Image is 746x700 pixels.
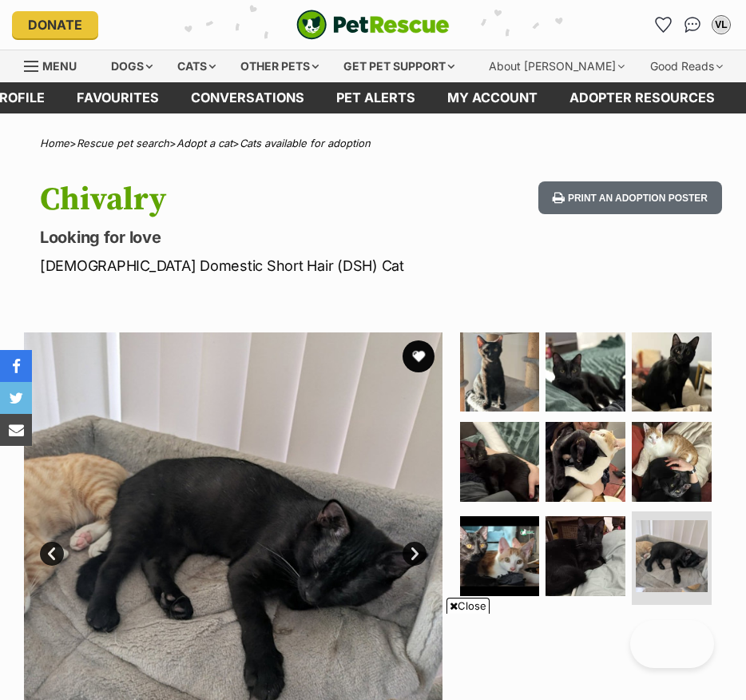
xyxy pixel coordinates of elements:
[708,12,734,38] button: My account
[630,620,714,668] iframe: Help Scout Beacon - Open
[320,82,431,113] a: Pet alerts
[40,255,458,276] p: [DEMOGRAPHIC_DATA] Domestic Short Hair (DSH) Cat
[538,181,722,214] button: Print an adoption poster
[460,422,540,502] img: Photo of Chivalry
[554,82,731,113] a: Adopter resources
[229,50,330,82] div: Other pets
[546,516,625,596] img: Photo of Chivalry
[546,422,625,502] img: Photo of Chivalry
[40,226,458,249] p: Looking for love
[403,340,435,372] button: favourite
[680,12,705,38] a: Conversations
[446,598,490,614] span: Close
[42,59,77,73] span: Menu
[12,11,98,38] a: Donate
[460,332,540,412] img: Photo of Chivalry
[636,520,708,592] img: Photo of Chivalry
[296,10,450,40] img: logo-cat-932fe2b9b8326f06289b0f2fb663e598f794de774fb13d1741a6617ecf9a85b4.svg
[713,17,729,33] div: VL
[332,50,466,82] div: Get pet support
[296,10,450,40] a: PetRescue
[240,137,371,149] a: Cats available for adoption
[632,332,712,412] img: Photo of Chivalry
[175,82,320,113] a: conversations
[639,50,734,82] div: Good Reads
[40,542,64,566] a: Prev
[651,12,677,38] a: Favourites
[100,50,164,82] div: Dogs
[24,50,88,79] a: Menu
[166,50,227,82] div: Cats
[77,137,169,149] a: Rescue pet search
[431,82,554,113] a: My account
[40,181,458,218] h1: Chivalry
[632,422,712,502] img: Photo of Chivalry
[460,516,540,596] img: Photo of Chivalry
[651,12,734,38] ul: Account quick links
[684,17,701,33] img: chat-41dd97257d64d25036548639549fe6c8038ab92f7586957e7f3b1b290dea8141.svg
[82,620,664,692] iframe: Advertisement
[546,332,625,412] img: Photo of Chivalry
[177,137,232,149] a: Adopt a cat
[403,542,427,566] a: Next
[40,137,69,149] a: Home
[478,50,636,82] div: About [PERSON_NAME]
[61,82,175,113] a: Favourites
